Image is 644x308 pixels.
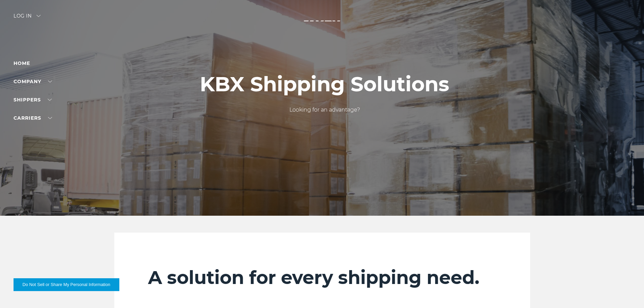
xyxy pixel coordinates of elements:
div: Log in [14,14,41,23]
img: arrow [37,15,41,17]
a: SHIPPERS [14,97,52,103]
a: Carriers [14,115,52,121]
h1: KBX Shipping Solutions [200,73,449,96]
button: Do Not Sell or Share My Personal Information [14,278,119,291]
h2: A solution for every shipping need. [148,266,496,289]
p: Looking for an advantage? [200,106,449,114]
img: kbx logo [297,14,348,43]
a: Home [14,60,30,66]
a: Company [14,78,52,85]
